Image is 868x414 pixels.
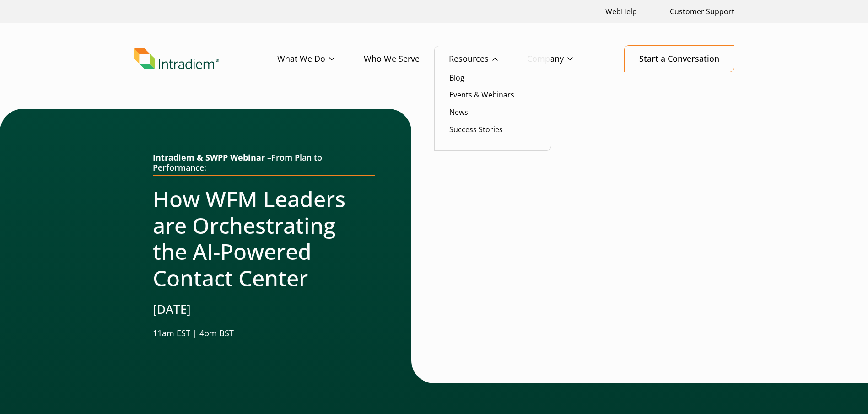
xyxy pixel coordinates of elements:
[134,48,219,70] img: Intradiem
[624,45,734,72] a: Start a Conversation
[153,152,271,163] strong: Intradiem & SWPP Webinar –
[666,2,738,22] a: Customer Support
[449,73,464,83] a: Blog
[449,90,514,100] a: Events & Webinars
[449,124,503,134] a: Success Stories
[153,328,375,339] p: 11am EST | 4pm BST
[153,186,375,291] h2: How WFM Leaders are Orchestrating the AI-Powered Contact Center
[134,48,277,70] a: Link to homepage of Intradiem
[277,46,364,72] a: What We Do
[364,46,449,72] a: Who We Serve
[153,302,375,317] h3: [DATE]
[602,2,641,22] a: Link opens in a new window
[153,153,375,176] h2: From Plan to Performance:
[449,46,527,72] a: Resources
[449,107,468,117] a: News
[527,46,602,72] a: Company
